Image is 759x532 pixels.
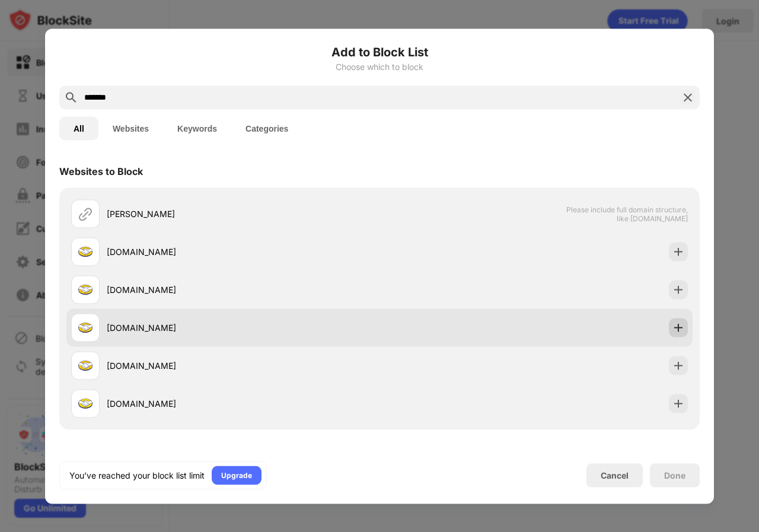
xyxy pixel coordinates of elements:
[681,90,695,104] img: search-close
[78,206,93,221] img: url.svg
[78,320,93,335] img: favicons
[566,205,688,222] span: Please include full domain structure, like [DOMAIN_NAME]
[107,397,379,410] div: [DOMAIN_NAME]
[64,90,78,104] img: search.svg
[78,244,93,259] img: favicons
[107,359,379,372] div: [DOMAIN_NAME]
[59,116,98,140] button: All
[59,43,700,60] h6: Add to Block List
[98,116,163,140] button: Websites
[163,116,231,140] button: Keywords
[59,62,700,71] div: Choose which to block
[107,208,379,220] div: [PERSON_NAME]
[107,321,379,334] div: [DOMAIN_NAME]
[107,246,379,258] div: [DOMAIN_NAME]
[69,469,205,481] div: You’ve reached your block list limit
[601,470,629,480] div: Cancel
[78,358,93,372] img: favicons
[107,283,379,296] div: [DOMAIN_NAME]
[221,469,252,481] div: Upgrade
[231,116,302,140] button: Categories
[78,396,93,410] img: favicons
[59,165,143,177] div: Websites to Block
[664,470,685,480] div: Done
[78,282,93,297] img: favicons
